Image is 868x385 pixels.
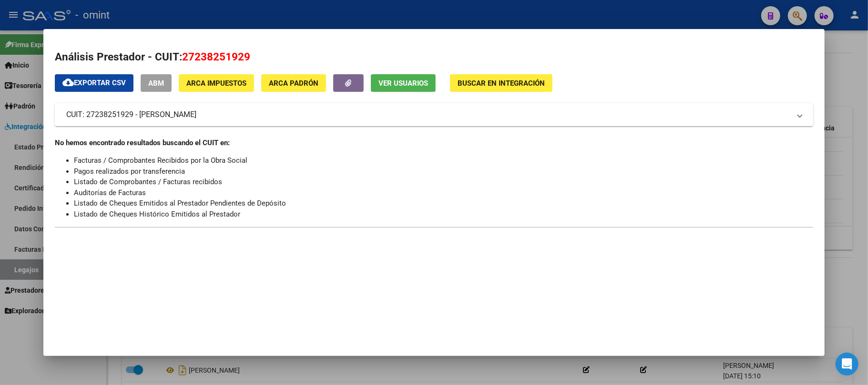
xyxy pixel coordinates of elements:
[74,155,813,166] li: Facturas / Comprobantes Recibidos por la Obra Social
[66,109,790,120] mat-panel-title: CUIT: 27238251929 - [PERSON_NAME]
[371,74,436,92] button: Ver Usuarios
[74,177,813,188] li: Listado de Comprobantes / Facturas recibidos
[450,74,552,92] button: Buscar en Integración
[179,74,254,92] button: ARCA Impuestos
[74,198,813,209] li: Listado de Cheques Emitidos al Prestador Pendientes de Depósito
[148,79,164,88] span: ABM
[836,353,858,375] div: Open Intercom Messenger
[261,74,326,92] button: ARCA Padrón
[74,209,813,220] li: Listado de Cheques Histórico Emitidos al Prestador
[62,79,126,87] span: Exportar CSV
[55,103,813,126] mat-expansion-panel-header: CUIT: 27238251929 - [PERSON_NAME]
[55,74,133,92] button: Exportar CSV
[62,77,74,88] mat-icon: cloud_download
[141,74,172,92] button: ABM
[458,79,545,88] span: Buscar en Integración
[74,188,813,198] li: Auditorías de Facturas
[55,138,230,147] strong: No hemos encontrado resultados buscando el CUIT en:
[55,49,813,65] h2: Análisis Prestador - CUIT:
[186,79,246,88] span: ARCA Impuestos
[182,50,250,63] span: 27238251929
[269,79,318,88] span: ARCA Padrón
[378,79,428,88] span: Ver Usuarios
[74,166,813,177] li: Pagos realizados por transferencia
